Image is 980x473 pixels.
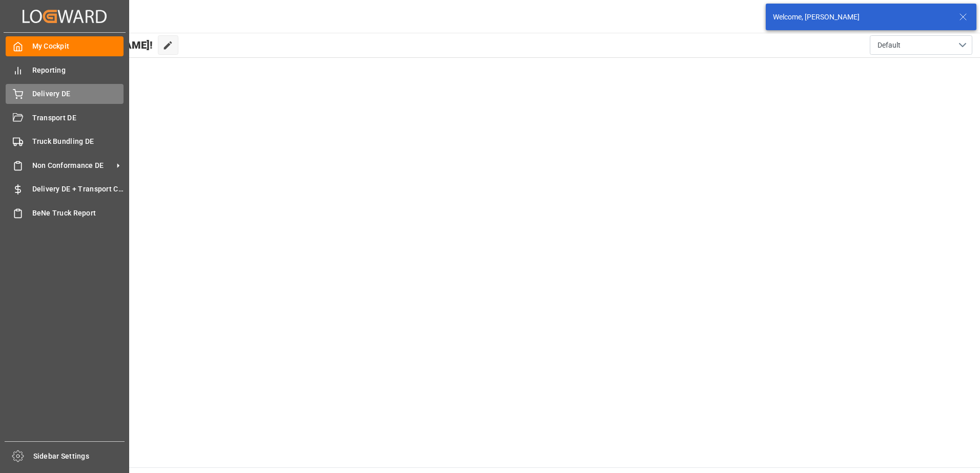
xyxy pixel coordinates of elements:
span: Non Conformance DE [32,160,113,171]
span: Delivery DE + Transport Cost [32,184,124,195]
span: My Cockpit [32,41,124,52]
a: My Cockpit [6,36,124,56]
a: Delivery DE [6,84,124,104]
span: Default [877,40,901,51]
span: BeNe Truck Report [32,208,124,219]
span: Sidebar Settings [33,451,125,462]
button: open menu [870,35,972,55]
a: Delivery DE + Transport Cost [6,179,124,199]
a: Truck Bundling DE [6,132,124,152]
a: Reporting [6,60,124,80]
a: BeNe Truck Report [6,203,124,223]
span: Hello [PERSON_NAME]! [43,35,153,55]
a: Transport DE [6,107,124,127]
span: Truck Bundling DE [32,136,124,147]
div: Welcome, [PERSON_NAME] [773,12,949,23]
span: Delivery DE [32,89,124,99]
span: Reporting [32,65,124,76]
span: Transport DE [32,113,124,123]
